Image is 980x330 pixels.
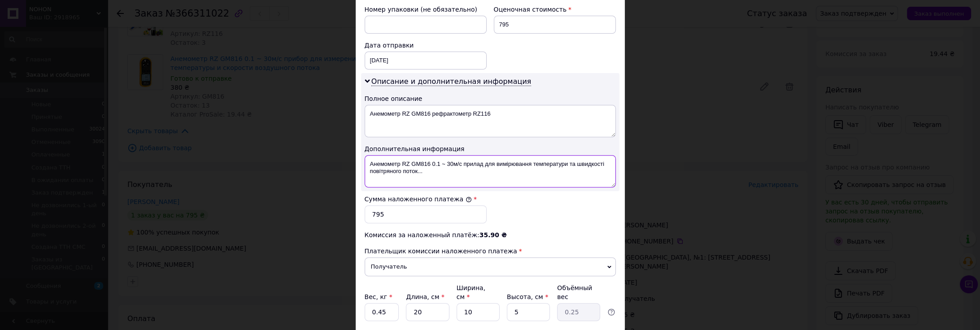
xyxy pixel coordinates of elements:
label: Вес, кг [365,293,392,300]
span: 35.90 ₴ [479,231,507,239]
div: Дополнительная информация [365,144,616,153]
textarea: Анемометр RZ GM816 0.1 ~ 30м/с прилад для вимірювання температури та швидкості повітряного поток... [365,155,616,187]
div: Комиссия за наложенный платёж: [365,230,616,239]
label: Сумма наложенного платежа [365,195,472,203]
div: Дата отправки [365,41,487,50]
span: Описание и дополнительная информация [371,77,531,86]
label: Высота, см [507,293,548,300]
span: Получатель [365,257,616,276]
div: Оценочная стоимость [494,5,616,14]
textarea: Анемометр RZ GM816 рефрактометр RZ116 [365,105,616,137]
label: Длина, см [406,293,444,300]
div: Номер упаковки (не обязательно) [365,5,487,14]
div: Полное описание [365,94,616,103]
span: Плательщик комиссии наложенного платежа [365,247,517,255]
div: Объёмный вес [557,283,600,301]
label: Ширина, см [457,284,485,300]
